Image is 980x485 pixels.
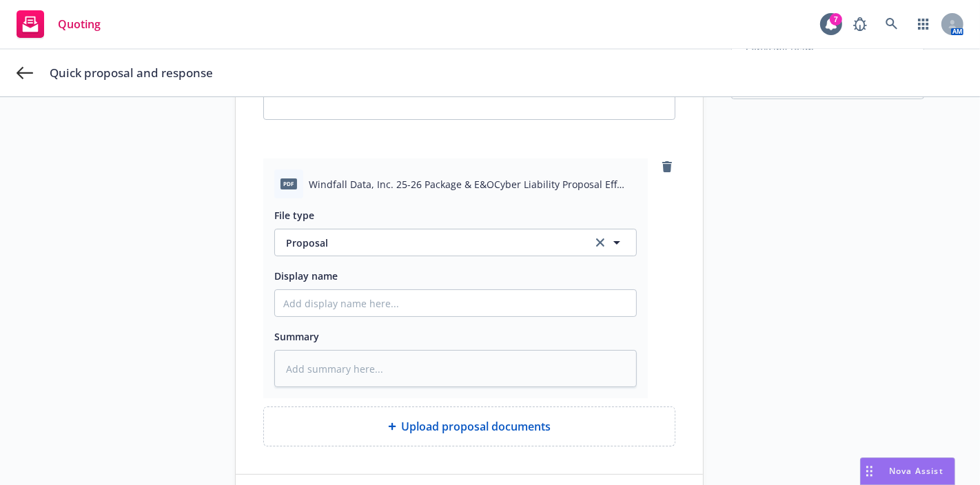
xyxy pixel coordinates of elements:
span: Summary [274,330,319,343]
a: Quoting [11,5,106,43]
span: Proposal [286,236,576,250]
span: Quoting [58,19,101,30]
div: Upload proposal documents [263,406,675,446]
input: Add display name here... [275,290,636,316]
a: Switch app [910,10,937,38]
a: Report a Bug [846,10,874,38]
span: Windfall Data, Inc. 25-26 Package & E&OCyber Liability Proposal Eff 91625.pdf [309,177,637,192]
span: File type [274,209,314,222]
span: Quick proposal and response [50,65,213,81]
a: remove [659,158,675,175]
button: Proposalclear selection [274,229,637,256]
span: Upload proposal documents [402,418,551,435]
span: Nova Assist [889,465,943,477]
div: Drag to move [861,458,878,484]
span: Display name [274,269,338,282]
span: pdf [280,178,297,189]
a: Search [878,10,906,38]
button: Nova Assist [860,457,955,485]
div: 7 [830,13,842,25]
a: clear selection [592,234,609,251]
